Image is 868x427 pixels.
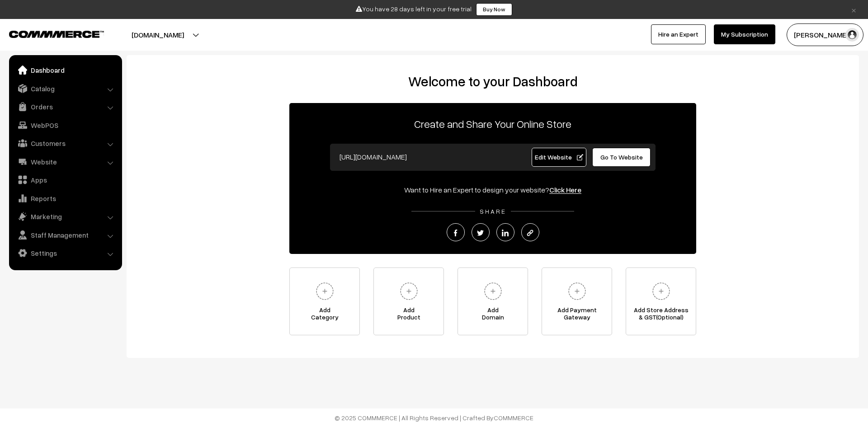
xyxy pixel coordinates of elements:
span: Add Category [290,306,359,324]
a: × [848,4,860,15]
a: WebPOS [11,117,119,133]
img: plus.svg [312,279,337,304]
div: You have 28 days left in your free trial [3,3,865,16]
span: Go To Website [600,153,643,161]
h2: Welcome to your Dashboard [136,73,850,89]
span: SHARE [475,207,511,215]
a: Staff Management [11,227,119,243]
p: Create and Share Your Online Store [289,116,696,132]
a: Edit Website [532,148,587,167]
img: COMMMERCE [9,31,104,38]
a: Add PaymentGateway [542,267,612,335]
span: Add Payment Gateway [542,306,612,324]
a: Buy Now [476,3,512,16]
span: Add Domain [458,306,528,324]
button: [PERSON_NAME] [787,23,863,46]
img: plus.svg [649,279,674,304]
span: Add Product [374,306,443,324]
img: user [845,28,859,42]
a: Settings [11,245,119,261]
a: AddDomain [458,267,528,335]
a: Apps [11,172,119,188]
img: plus.svg [396,279,421,304]
span: Edit Website [535,153,583,161]
a: Go To Website [592,148,651,167]
a: Hire an Expert [651,24,706,44]
div: Want to Hire an Expert to design your website? [289,184,696,195]
a: Marketing [11,208,119,225]
a: Customers [11,135,119,151]
a: Website [11,154,119,170]
a: AddProduct [373,267,444,335]
a: Catalog [11,80,119,97]
a: COMMMERCE [494,414,533,422]
a: Dashboard [11,62,119,78]
a: AddCategory [289,267,360,335]
a: Click Here [549,185,581,194]
img: plus.svg [565,279,590,304]
a: My Subscription [714,24,775,44]
img: plus.svg [481,279,505,304]
span: Add Store Address & GST(Optional) [626,306,696,324]
button: [DOMAIN_NAME] [100,23,216,46]
a: COMMMERCE [9,28,88,39]
a: Reports [11,190,119,206]
a: Orders [11,99,119,115]
a: Add Store Address& GST(Optional) [626,267,696,335]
